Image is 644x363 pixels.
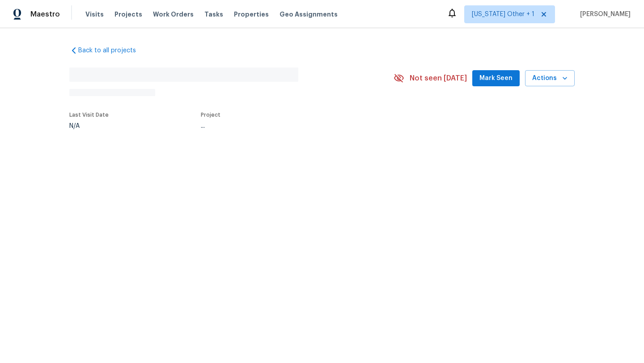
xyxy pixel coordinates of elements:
[153,10,194,19] span: Work Orders
[472,10,534,19] span: [US_STATE] Other + 1
[576,10,631,19] span: [PERSON_NAME]
[69,123,109,129] div: N/A
[479,73,513,84] span: Mark Seen
[85,10,104,19] span: Visits
[280,10,338,19] span: Geo Assignments
[201,112,220,118] span: Project
[204,11,223,17] span: Tasks
[69,112,109,118] span: Last Visit Date
[532,73,568,84] span: Actions
[114,10,142,19] span: Projects
[525,70,575,87] button: Actions
[234,10,269,19] span: Properties
[201,123,373,129] div: ...
[30,10,60,19] span: Maestro
[69,46,155,55] a: Back to all projects
[472,70,520,87] button: Mark Seen
[410,74,467,83] span: Not seen [DATE]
